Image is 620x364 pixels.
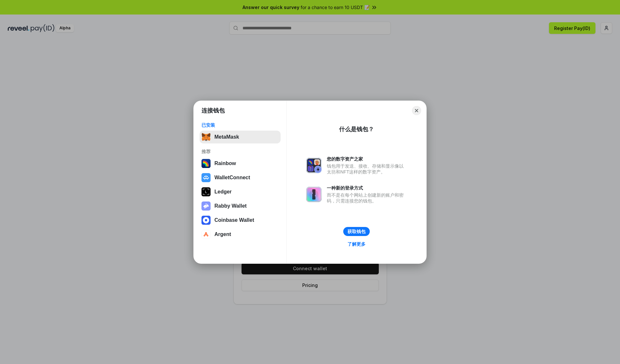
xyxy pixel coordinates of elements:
[201,173,211,182] img: svg+xml,%3Csvg%20width%3D%2228%22%20height%3D%2228%22%20viewBox%3D%220%200%2028%2028%22%20fill%3D...
[343,227,370,236] button: 获取钱包
[344,240,369,248] a: 了解更多
[200,185,281,198] button: Ledger
[200,200,281,212] button: Rabby Wallet
[306,158,322,173] img: svg+xml,%3Csvg%20xmlns%3D%22http%3A%2F%2Fwww.w3.org%2F2000%2Fsvg%22%20fill%3D%22none%22%20viewBox...
[201,187,211,196] img: svg+xml,%3Csvg%20xmlns%3D%22http%3A%2F%2Fwww.w3.org%2F2000%2Fsvg%22%20width%3D%2228%22%20height%3...
[214,203,247,209] div: Rabby Wallet
[214,189,232,195] div: Ledger
[201,149,279,154] div: 推荐
[200,131,281,143] button: MetaMask
[339,125,374,133] div: 什么是钱包？
[347,229,366,234] div: 获取钱包
[327,156,407,162] div: 您的数字资产之家
[200,171,281,184] button: WalletConnect
[201,133,211,142] img: svg+xml,%3Csvg%20fill%3D%22none%22%20height%3D%2233%22%20viewBox%3D%220%200%2035%2033%22%20width%...
[327,163,407,175] div: 钱包用于发送、接收、存储和显示像以太坊和NFT这样的数字资产。
[200,214,281,227] button: Coinbase Wallet
[412,106,421,115] button: Close
[200,157,281,170] button: Rainbow
[200,228,281,241] button: Argent
[214,217,254,223] div: Coinbase Wallet
[201,216,211,225] img: svg+xml,%3Csvg%20width%3D%2228%22%20height%3D%2228%22%20viewBox%3D%220%200%2028%2028%22%20fill%3D...
[201,122,279,128] div: 已安装
[214,134,239,140] div: MetaMask
[306,187,322,202] img: svg+xml,%3Csvg%20xmlns%3D%22http%3A%2F%2Fwww.w3.org%2F2000%2Fsvg%22%20fill%3D%22none%22%20viewBox...
[201,107,225,114] h1: 连接钱包
[201,230,211,239] img: svg+xml,%3Csvg%20width%3D%2228%22%20height%3D%2228%22%20viewBox%3D%220%200%2028%2028%22%20fill%3D...
[327,192,407,204] div: 而不是在每个网站上创建新的账户和密码，只需连接您的钱包。
[201,202,211,211] img: svg+xml,%3Csvg%20xmlns%3D%22http%3A%2F%2Fwww.w3.org%2F2000%2Fsvg%22%20fill%3D%22none%22%20viewBox...
[201,159,211,168] img: svg+xml,%3Csvg%20width%3D%22120%22%20height%3D%22120%22%20viewBox%3D%220%200%20120%20120%22%20fil...
[327,185,407,191] div: 一种新的登录方式
[214,175,250,181] div: WalletConnect
[347,241,366,247] div: 了解更多
[214,231,231,237] div: Argent
[214,161,236,166] div: Rainbow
